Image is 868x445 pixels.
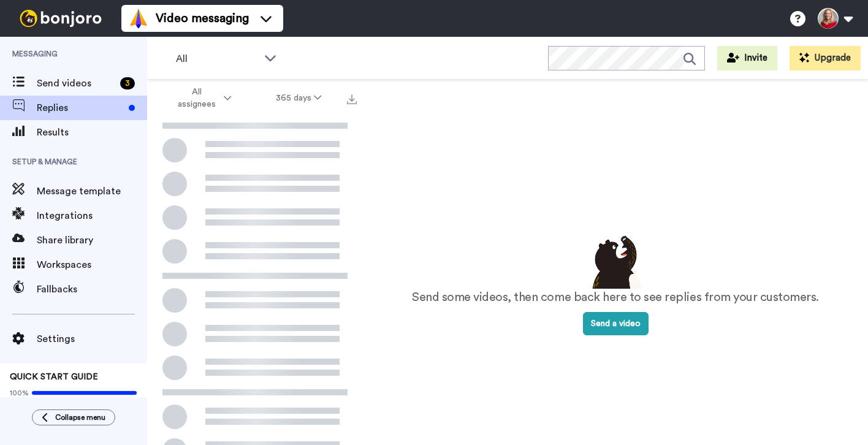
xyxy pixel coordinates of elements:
[37,184,147,199] span: Message template
[37,233,147,248] span: Share library
[120,77,135,89] div: 3
[37,257,147,272] span: Workspaces
[343,89,360,107] button: Export all results that match these filters now.
[37,282,147,297] span: Fallbacks
[583,312,649,335] button: Send a video
[172,86,221,110] span: All assignees
[150,81,254,115] button: All assignees
[37,208,147,223] span: Integrations
[156,10,249,27] span: Video messaging
[15,10,107,27] img: bj-logo-header-white.svg
[717,46,777,70] button: Invite
[37,76,115,91] span: Send videos
[412,289,819,306] p: Send some videos, then come back here to see replies from your customers.
[10,388,29,398] span: 100%
[37,125,147,140] span: Results
[32,409,115,425] button: Collapse menu
[254,87,344,109] button: 365 days
[583,319,649,328] a: Send a video
[129,9,148,28] img: vm-color.svg
[585,232,646,289] img: results-emptystates.png
[790,46,861,70] button: Upgrade
[55,413,105,422] span: Collapse menu
[10,373,98,381] span: QUICK START GUIDE
[347,94,357,104] img: export.svg
[37,101,124,115] span: Replies
[37,332,147,346] span: Settings
[176,51,258,66] span: All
